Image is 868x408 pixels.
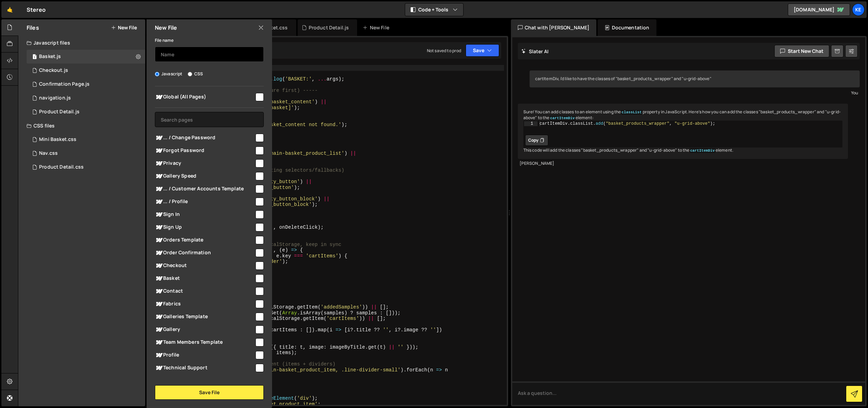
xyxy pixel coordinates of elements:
h2: Slater AI [521,48,549,55]
span: Sign Up [155,223,254,231]
div: 8215/44673.js [27,105,145,119]
button: New File [111,25,137,30]
div: Chat with [PERSON_NAME] [511,19,597,36]
code: cartItemDiv [550,116,576,121]
span: ... / Customer Accounts Template [155,185,254,193]
span: Sign In [155,210,254,219]
span: Order Confirmation [155,249,254,257]
div: 8215/46113.js [27,91,145,105]
h2: Files [27,24,39,31]
div: Javascript files [18,36,145,50]
div: Documentation [598,19,656,36]
input: Javascript [155,72,159,76]
div: 1 [524,121,538,126]
input: Name [155,47,264,62]
input: Search pages [155,112,264,127]
span: Customer Service [155,377,254,385]
code: cartItemDiv [690,148,716,153]
div: 8215/46114.css [27,146,145,160]
h2: New File [155,24,177,31]
button: Start new chat [774,45,829,57]
span: 1 [32,55,37,60]
div: cartItemDiv, i'd like to have the classes of "basket_products_wrapper" and "u-grid-above" [530,70,860,87]
span: Gallery Speed [155,172,254,180]
div: New File [363,24,392,31]
span: ... / Profile [155,198,254,206]
input: CSS [188,72,192,76]
span: Checkout [155,262,254,270]
button: Copy [525,135,548,146]
div: 8215/46286.css [27,133,145,146]
span: Forgot Password [155,146,254,155]
span: Technical Support [155,364,254,372]
div: Confirmation Page.js [39,81,90,87]
span: Basket [155,274,254,283]
div: Product Detail.js [309,24,349,31]
div: 8215/44731.js [27,64,145,77]
div: Checkout.js [39,67,68,74]
div: navigation.js [39,95,71,101]
div: 8215/44666.js [27,50,145,64]
button: Save [466,44,499,57]
span: Privacy [155,159,254,168]
span: Galleries Template [155,313,254,321]
div: 8215/46622.css [27,160,145,174]
label: CSS [188,70,203,77]
div: Stereo [27,6,46,14]
label: Javascript [155,70,183,77]
a: Ke [852,3,865,16]
div: Product Detail.css [39,164,84,170]
span: Team Members Template [155,338,254,347]
span: Global (All Pages) [155,93,254,101]
span: Orders Template [155,236,254,244]
div: 8215/45082.js [27,77,145,91]
span: Fabrics [155,300,254,308]
div: Product Detail.js [39,109,80,115]
code: classList [621,110,642,115]
div: Sure! You can add classes to an element using the property in JavaScript. Here's how you can add ... [518,104,848,159]
div: CSS files [18,119,145,133]
a: 🤙 [1,1,18,18]
button: Code + Tools [405,3,463,16]
a: [DOMAIN_NAME] [788,3,850,16]
div: Mini Basket.css [39,136,76,143]
div: Basket.js [39,54,61,60]
div: Not saved to prod [427,48,461,54]
span: ... / Change Password [155,134,254,142]
div: Nav.css [39,150,58,156]
div: You [531,89,858,96]
div: [PERSON_NAME] [520,161,847,167]
span: Profile [155,351,254,359]
span: Gallery [155,325,254,334]
span: Contact [155,287,254,295]
button: Save File [155,385,264,400]
label: File name [155,37,174,44]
